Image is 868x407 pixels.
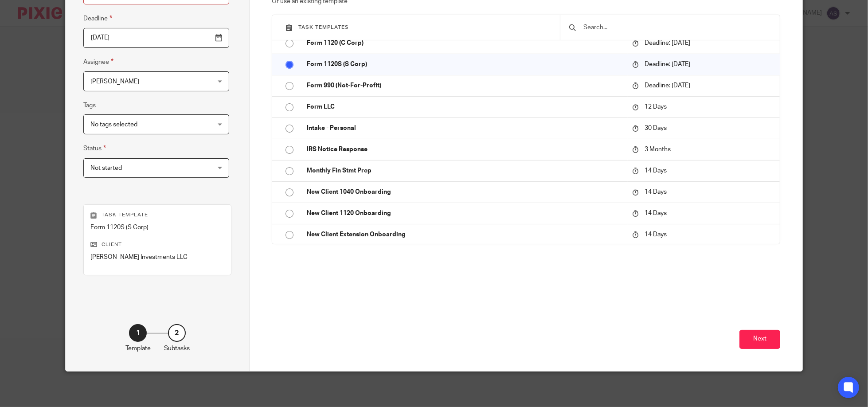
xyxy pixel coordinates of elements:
[645,168,667,174] span: 14 Days
[83,143,106,153] label: Status
[645,189,667,195] span: 14 Days
[583,23,771,32] input: Search...
[307,39,623,47] p: Form 1120 (C Corp)
[307,81,623,90] p: Form 990 (Not-For-Profit)
[307,230,623,239] p: New Client Extension Onboarding
[90,121,137,128] span: No tags selected
[83,28,229,48] input: Pick a date
[307,188,623,196] p: New Client 1040 Onboarding
[307,209,623,218] p: New Client 1120 Onboarding
[645,40,690,46] span: Deadline: [DATE]
[125,344,151,353] p: Template
[645,146,671,153] span: 3 Months
[90,165,122,171] span: Not started
[90,223,225,232] p: Form 1120S (S Corp)
[307,166,623,175] p: Monthly Fin Stmt Prep
[307,145,623,154] p: IRS Notice Response
[168,324,186,342] div: 2
[83,57,113,67] label: Assignee
[645,210,667,216] span: 14 Days
[83,13,112,23] label: Deadline
[645,82,690,89] span: Deadline: [DATE]
[307,124,623,133] p: Intake - Personal
[645,104,667,110] span: 12 Days
[83,101,96,110] label: Tags
[90,241,225,248] p: Client
[739,330,780,349] button: Next
[645,61,690,67] span: Deadline: [DATE]
[307,102,623,111] p: Form LLC
[90,78,139,85] span: [PERSON_NAME]
[129,324,147,342] div: 1
[307,60,623,69] p: Form 1120S (S Corp)
[90,211,225,219] p: Task template
[90,253,225,262] p: [PERSON_NAME] Investments LLC
[645,125,667,131] span: 30 Days
[298,25,349,30] span: Task templates
[164,344,190,353] p: Subtasks
[645,231,667,238] span: 14 Days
